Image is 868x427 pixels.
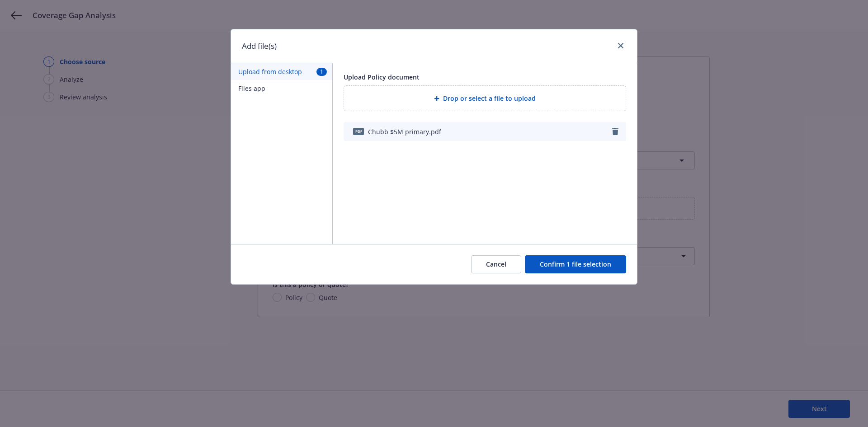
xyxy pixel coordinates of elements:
span: pdf [353,128,364,135]
div: Drop or select a file to upload [344,85,626,111]
button: Files app [231,80,332,97]
div: Upload Policy document [344,72,626,82]
button: Cancel [471,255,521,273]
span: Drop or select a file to upload [443,94,536,103]
h1: Add file(s) [242,40,277,52]
button: Confirm 1 file selection [525,255,626,273]
button: Upload from desktop1 [231,63,332,80]
span: 1 [316,68,327,75]
a: close [615,40,626,51]
span: Chubb $5M primary.pdf [368,127,441,136]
